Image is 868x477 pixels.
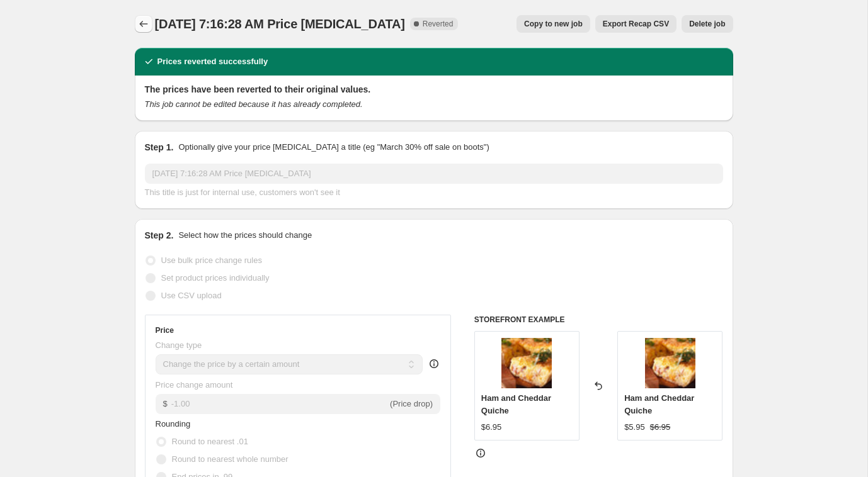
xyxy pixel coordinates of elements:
[161,255,262,265] span: Use bulk price change rules
[172,437,248,446] span: Round to nearest .01
[390,399,433,408] span: (Price drop)
[145,188,340,197] span: This title is just for internal use, customers won't see it
[172,454,288,464] span: Round to nearest whole number
[171,394,387,414] input: -10.00
[145,229,174,242] h2: Step 2.
[481,393,551,415] span: Ham and Cheddar Quiche
[156,419,191,429] span: Rounding
[145,141,174,154] h2: Step 1.
[517,15,590,33] button: Copy to new job
[178,229,312,242] p: Select how the prices should change
[624,421,645,434] div: $5.95
[178,141,489,154] p: Optionally give your price [MEDICAL_DATA] a title (eg "March 30% off sale on boots")
[157,55,268,68] h2: Prices reverted successfully
[682,15,733,33] button: Delete job
[161,291,222,300] span: Use CSV upload
[145,164,723,184] input: 30% off holiday sale
[135,15,152,33] button: Price change jobs
[481,421,502,434] div: $6.95
[156,380,233,390] span: Price change amount
[689,19,725,29] span: Delete job
[156,325,174,335] h3: Price
[145,83,723,96] h2: The prices have been reverted to their original values.
[650,421,671,434] strike: $6.95
[603,19,669,29] span: Export Recap CSV
[474,315,723,325] h6: STOREFRONT EXAMPLE
[155,17,405,31] span: [DATE] 7:16:28 AM Price [MEDICAL_DATA]
[524,19,583,29] span: Copy to new job
[163,399,168,408] span: $
[624,393,694,415] span: Ham and Cheddar Quiche
[156,340,202,350] span: Change type
[645,338,695,388] img: Quiche-ham-and-cheese_80x.jpg
[595,15,677,33] button: Export Recap CSV
[145,99,363,109] i: This job cannot be edited because it has already completed.
[423,19,454,29] span: Reverted
[501,338,552,388] img: Quiche-ham-and-cheese_80x.jpg
[428,357,440,370] div: help
[161,273,270,283] span: Set product prices individually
